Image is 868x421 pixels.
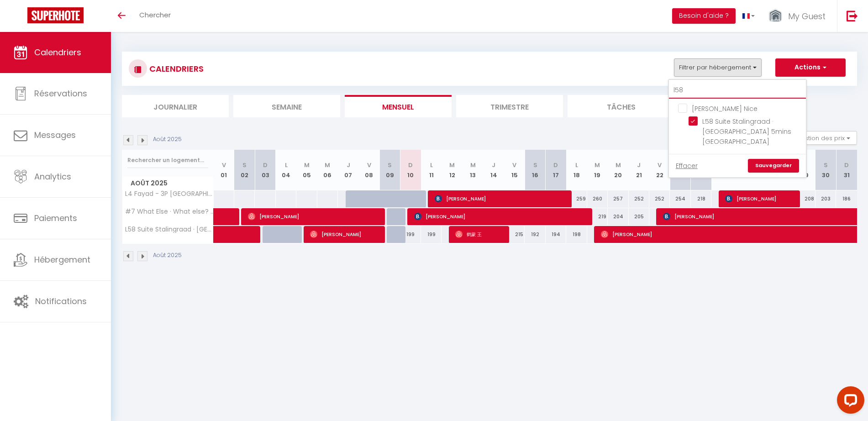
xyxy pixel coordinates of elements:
[553,161,558,169] abbr: D
[566,226,587,243] div: 198
[147,58,204,79] h3: CALENDRIERS
[304,161,310,169] abbr: M
[546,150,566,190] th: 17
[34,129,76,141] span: Messages
[575,161,578,169] abbr: L
[789,131,857,145] button: Gestion des prix
[449,161,455,169] abbr: M
[296,150,317,190] th: 05
[421,226,442,243] div: 199
[122,177,213,190] span: Août 2025
[127,152,208,168] input: Rechercher un logement...
[483,150,504,190] th: 14
[400,226,421,243] div: 199
[725,190,794,207] span: [PERSON_NAME]
[768,8,782,24] img: ...
[649,190,670,207] div: 252
[124,226,215,233] span: L58 Suite Stalingraad · [GEOGRAPHIC_DATA] 5mins [GEOGRAPHIC_DATA]
[629,208,649,225] div: 205
[317,150,338,190] th: 06
[815,150,836,190] th: 30
[525,150,545,190] th: 16
[504,150,525,190] th: 15
[456,95,563,117] li: Trimestre
[153,251,182,260] p: Août 2025
[566,190,587,207] div: 259
[124,190,215,197] span: L4 Fayad - 3P [GEOGRAPHIC_DATA], [GEOGRAPHIC_DATA]/AC &2Balcons
[34,212,77,224] span: Paiements
[670,190,690,207] div: 254
[566,150,587,190] th: 18
[276,150,296,190] th: 04
[430,161,433,169] abbr: L
[608,208,628,225] div: 204
[748,159,799,173] a: Sauvegarder
[34,254,90,265] span: Hébergement
[702,117,791,146] span: L58 Suite Stalingraad · [GEOGRAPHIC_DATA] 5mins [GEOGRAPHIC_DATA]
[414,208,585,225] span: [PERSON_NAME]
[691,190,711,207] div: 218
[325,161,330,169] abbr: M
[470,161,476,169] abbr: M
[568,95,674,117] li: Tâches
[637,161,641,169] abbr: J
[546,226,566,243] div: 194
[669,82,806,99] input: Rechercher un logement...
[421,150,442,190] th: 11
[525,226,545,243] div: 192
[34,47,81,58] span: Calendriers
[587,190,608,207] div: 260
[400,150,421,190] th: 10
[492,161,495,169] abbr: J
[359,150,379,190] th: 08
[27,7,84,23] img: Super Booking
[408,161,413,169] abbr: D
[242,161,247,169] abbr: S
[435,190,565,207] span: [PERSON_NAME]
[658,161,662,169] abbr: V
[587,150,608,190] th: 19
[794,190,815,207] div: 208
[222,161,226,169] abbr: V
[234,150,255,190] th: 02
[533,161,537,169] abbr: S
[153,135,182,144] p: Août 2025
[367,161,371,169] abbr: V
[34,88,87,99] span: Réservations
[124,208,215,215] span: #7 What Else · What else? Your own quiet terrace in [GEOGRAPHIC_DATA].
[345,95,452,117] li: Mensuel
[844,161,849,169] abbr: D
[255,150,275,190] th: 03
[379,150,400,190] th: 09
[649,150,670,190] th: 22
[310,226,379,243] span: [PERSON_NAME]
[34,171,71,182] span: Analytics
[608,190,628,207] div: 257
[594,161,600,169] abbr: M
[35,295,87,307] span: Notifications
[504,226,525,243] div: 215
[455,226,503,243] span: 鹤蒙 王
[668,79,807,178] div: Filtrer par hébergement
[587,208,608,225] div: 219
[815,190,836,207] div: 203
[788,11,826,22] span: My Guest
[122,95,229,117] li: Journalier
[676,161,698,171] a: Effacer
[463,150,483,190] th: 13
[512,161,516,169] abbr: V
[629,150,649,190] th: 21
[338,150,358,190] th: 07
[442,150,462,190] th: 12
[608,150,628,190] th: 20
[139,10,171,20] span: Chercher
[824,161,828,169] abbr: S
[615,161,621,169] abbr: M
[248,208,378,225] span: [PERSON_NAME]
[388,161,392,169] abbr: S
[674,58,762,77] button: Filtrer par hébergement
[629,190,649,207] div: 252
[775,58,846,77] button: Actions
[830,383,868,421] iframe: LiveChat chat widget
